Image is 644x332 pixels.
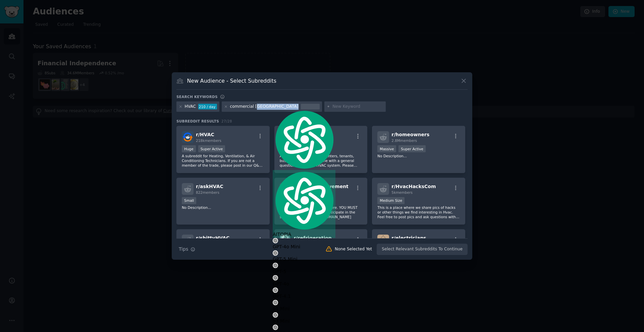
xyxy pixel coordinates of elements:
[398,145,426,152] div: Super Active
[176,94,218,99] h3: Search keywords
[273,312,278,318] img: gpt-black.svg
[391,190,413,194] span: 5k members
[273,170,335,238] div: AITOPIA
[273,263,278,268] img: gpt-black.svg
[221,119,232,123] span: 27 / 28
[196,235,229,241] span: r/ shittyHVAC
[377,154,460,158] p: No Description...
[335,246,372,252] div: None Selected Yet
[273,109,335,170] img: logo.svg
[273,238,278,243] img: gpt-black.svg
[182,205,264,210] p: No Description...
[182,145,196,152] div: Huge
[391,235,426,241] span: r/ electricians
[196,184,223,189] span: r/ askHVAC
[273,275,278,280] img: gpt-black.svg
[273,325,278,330] img: gpt-black.svg
[176,243,198,255] button: Tips
[187,77,276,84] h3: New Audience - Select Subreddits
[332,104,383,110] input: New Keyword
[377,197,405,204] div: Medium Size
[182,131,194,143] img: HVAC
[196,190,219,194] span: 822 members
[273,300,335,312] div: o1 Mini
[185,104,196,110] div: HVAC
[273,170,335,231] img: logo.svg
[391,184,436,189] span: r/ HvacHacksCom
[198,145,225,152] div: Super Active
[196,139,221,143] span: 218k members
[273,238,335,250] div: GPT-4o Mini
[273,250,335,263] div: GPT-5 Mini
[273,287,335,300] div: GPT-4.1
[377,145,396,152] div: Massive
[377,235,389,246] img: electricians
[391,132,429,137] span: r/ homeowners
[273,275,335,287] div: GPT-4o
[182,154,264,168] p: A subreddit for Heating, Ventilation, & Air Conditioning Technicians. If you are not a member of ...
[196,132,214,137] span: r/ HVAC
[176,119,219,123] span: Subreddit Results
[273,312,335,325] div: o3 Mini
[273,263,335,275] div: GPT-5
[391,139,417,143] span: 2.8M members
[230,104,299,110] div: commercial [GEOGRAPHIC_DATA]
[198,104,217,110] div: 210 / day
[182,197,196,204] div: Small
[273,300,278,305] img: gpt-black.svg
[179,246,188,253] span: Tips
[273,287,278,293] img: gpt-black.svg
[273,250,278,256] img: gpt-black.svg
[377,205,460,219] p: This is a place where we share pics of hacks or other things we find interesting in Hvac. Feel fr...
